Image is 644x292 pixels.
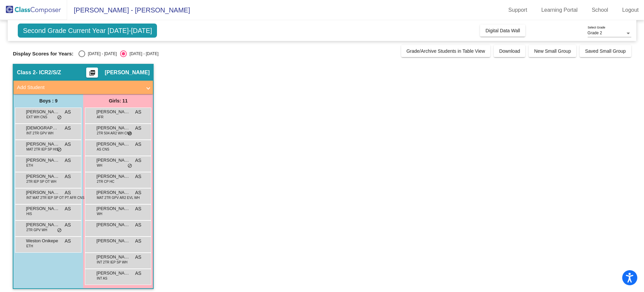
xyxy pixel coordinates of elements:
span: MAT 2TR GPV AR2 EVL WH [97,195,140,200]
div: Girls: 11 [83,94,153,108]
span: Digital Data Wall [485,28,520,33]
span: 2TR IEP SP OT WH [26,179,56,184]
a: Support [503,5,533,15]
span: 2TR 504 AR2 WH CNS [97,131,131,136]
span: Saved Small Group [585,48,626,54]
span: INT 2TR IEP SP WH [97,260,127,265]
button: Grade/Archive Students in Table View [401,45,491,57]
span: AS [135,238,142,245]
span: Grade/Archive Students in Table View [407,48,485,54]
button: New Small Group [529,45,576,57]
button: Print Students Details [86,68,98,78]
span: [DEMOGRAPHIC_DATA][PERSON_NAME] [26,125,59,131]
span: ETH [26,244,33,249]
span: AS [65,109,71,116]
span: MAT 2TR IEP SP HIS [26,147,58,152]
button: Download [494,45,525,57]
span: WH [97,163,102,168]
span: ETH [26,163,33,168]
span: Class 2 [17,69,36,76]
button: Digital Data Wall [480,25,525,37]
span: Second Grade Current Year [DATE]-[DATE] [18,24,157,38]
span: AFR [97,115,103,120]
span: [PERSON_NAME] [26,141,59,148]
span: HIS [26,211,32,216]
span: AS [65,205,71,212]
a: Logout [617,5,644,15]
span: AS [135,141,142,148]
span: AS [135,173,142,180]
span: AS [65,238,71,245]
span: EXT WH CNS [26,115,47,120]
span: Weston Onikepe [26,238,59,244]
span: AS [65,221,71,228]
span: [PERSON_NAME][MEDICAL_DATA] [96,205,130,212]
span: AS [65,141,71,148]
mat-expansion-panel-header: Add Student [13,81,153,94]
span: [PERSON_NAME] [26,157,59,164]
span: [PERSON_NAME] [96,141,130,148]
mat-radio-group: Select an option [78,50,158,57]
mat-panel-title: Add Student [17,84,142,91]
span: INT 2TR GPV WH [26,131,53,136]
span: [PERSON_NAME] [96,238,130,244]
span: [PERSON_NAME] [96,221,130,228]
span: do_not_disturb_alt [127,131,132,136]
span: [PERSON_NAME] [26,189,59,196]
span: do_not_disturb_alt [127,163,132,169]
span: AS [135,189,142,196]
span: [PERSON_NAME] [96,270,130,277]
span: AS [65,189,71,196]
span: AS [135,109,142,116]
span: WH [97,211,102,216]
span: [PERSON_NAME] [26,205,59,212]
span: [PERSON_NAME] [96,254,130,260]
span: [PERSON_NAME] [26,109,59,115]
span: do_not_disturb_alt [57,147,62,153]
span: [PERSON_NAME] - [PERSON_NAME] [67,5,190,15]
span: AS [135,254,142,261]
span: AS [135,221,142,228]
span: AS [135,205,142,212]
span: do_not_disturb_alt [57,228,62,233]
a: Learning Portal [536,5,583,15]
span: [PERSON_NAME] [96,125,130,131]
span: AS [65,125,71,132]
span: AS [65,157,71,164]
span: INT MAT 2TR IEP SP OT PT AFR CNS [26,195,84,200]
span: [PERSON_NAME] [26,221,59,228]
span: AS CNS [97,147,109,152]
span: [PERSON_NAME] [105,69,150,76]
span: Download [499,48,520,54]
span: Display Scores for Years: [13,51,73,57]
span: New Small Group [534,48,571,54]
span: - ICR2/S/Z [36,69,61,76]
span: AS [135,157,142,164]
span: [PERSON_NAME] [26,173,59,180]
div: [DATE] - [DATE] [127,51,158,57]
div: Boys : 9 [13,94,83,108]
span: [PERSON_NAME] [96,109,130,115]
mat-icon: picture_as_pdf [88,70,96,79]
div: [DATE] - [DATE] [85,51,117,57]
span: INT AS [97,276,107,281]
span: [PERSON_NAME] [96,157,130,164]
span: AS [135,125,142,132]
span: AS [65,173,71,180]
span: 2TR CP HC [97,179,114,184]
button: Saved Small Group [580,45,631,57]
span: [PERSON_NAME] [96,173,130,180]
span: 2TR GPV WH [26,227,47,233]
span: Grade 2 [588,31,602,35]
a: School [586,5,613,15]
span: [PERSON_NAME] [96,189,130,196]
span: do_not_disturb_alt [57,115,62,120]
span: AS [135,270,142,277]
